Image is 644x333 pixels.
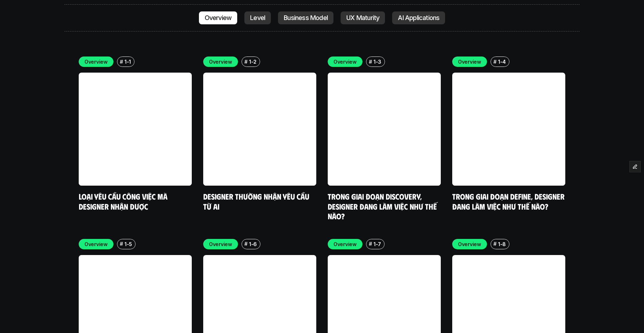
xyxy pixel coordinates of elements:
p: 1-8 [498,240,506,248]
h6: # [120,241,123,246]
p: AI Applications [398,14,439,21]
h6: # [493,59,497,64]
h6: # [369,59,372,64]
p: 1-1 [125,58,131,65]
a: Trong giai đoạn Discovery, designer đang làm việc như thế nào? [328,191,439,221]
p: 1-6 [249,240,257,248]
p: 1-2 [249,58,257,65]
p: Level [250,14,265,21]
p: Overview [84,58,108,65]
p: 1-4 [498,58,506,65]
h6: # [493,241,497,246]
a: Trong giai đoạn Define, designer đang làm việc như thế nào? [452,191,566,211]
h6: # [244,59,248,64]
a: Designer thường nhận yêu cầu từ ai [203,191,311,211]
a: Level [244,11,271,24]
p: Overview [458,240,481,248]
p: Business Model [284,14,328,21]
a: AI Applications [392,11,445,24]
p: Overview [333,240,357,248]
p: Overview [458,58,481,65]
a: Loại yêu cầu công việc mà designer nhận được [79,191,169,211]
a: Overview [199,11,238,24]
p: Overview [84,240,108,248]
a: UX Maturity [341,11,385,24]
p: 1-7 [374,240,381,248]
h6: # [369,241,372,246]
p: 1-5 [125,240,132,248]
p: Overview [205,14,232,21]
button: Edit Framer Content [630,161,640,172]
p: 1-3 [374,58,381,65]
p: UX Maturity [346,14,379,21]
p: Overview [333,58,357,65]
a: Business Model [278,11,333,24]
p: Overview [209,240,232,248]
h6: # [120,59,123,64]
h6: # [244,241,248,246]
p: Overview [209,58,232,65]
